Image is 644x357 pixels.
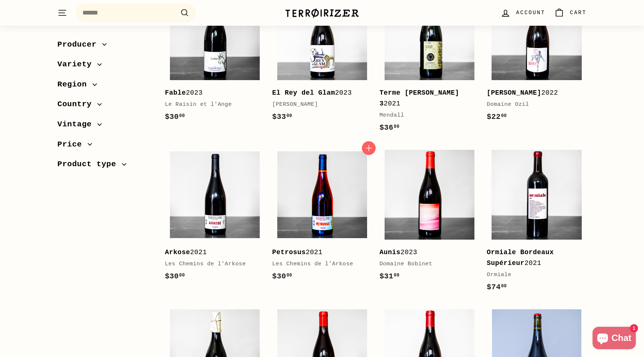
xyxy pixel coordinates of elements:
div: 2023 [165,88,257,98]
div: 2023 [272,88,364,98]
div: 2023 [379,247,472,258]
div: 2021 [379,88,472,109]
b: Fable [165,89,186,97]
span: $30 [272,272,292,281]
span: $31 [379,272,400,281]
span: Product type [57,158,122,171]
b: Petrosus [272,249,306,256]
div: 2022 [487,88,579,98]
span: Region [57,78,92,91]
span: $74 [487,283,507,291]
sup: 00 [179,273,185,278]
b: [PERSON_NAME] [487,89,541,97]
span: Cart [570,9,587,17]
sup: 00 [287,113,292,119]
div: Domaine Ozil [487,100,579,109]
span: $30 [165,272,185,281]
button: Country [57,97,153,117]
span: $36 [379,123,400,132]
div: Les Chemins de l'Arkose [272,260,364,269]
button: Vintage [57,116,153,136]
div: 2021 [272,247,364,258]
div: Le Raisin et l'Ange [165,100,257,109]
sup: 00 [501,284,506,289]
div: Mendall [379,111,472,120]
b: Terme [PERSON_NAME] 3 [379,89,459,107]
span: Producer [57,38,102,51]
a: Aunis2023Domaine Bobinet [379,145,479,290]
button: Producer [57,37,153,57]
div: Les Chemins de l'Arkose [165,260,257,269]
a: Cart [550,2,591,24]
sup: 00 [179,113,185,119]
div: 2021 [487,247,579,269]
span: Account [516,9,545,17]
div: Domaine Bobinet [379,260,472,269]
button: Price [57,136,153,157]
a: Arkose2021Les Chemins de l'Arkose [165,145,265,290]
b: El Rey del Glam [272,89,335,97]
span: $22 [487,113,507,121]
span: Vintage [57,118,97,131]
sup: 00 [394,273,400,278]
div: Ormiale [487,271,579,279]
sup: 00 [501,113,506,119]
button: Product type [57,157,153,177]
span: Country [57,98,97,111]
inbox-online-store-chat: Shopify online store chat [590,327,638,351]
span: $30 [165,113,185,121]
b: Aunis [379,249,400,256]
span: Price [57,138,88,151]
a: Account [496,2,550,24]
b: Arkose [165,249,190,256]
sup: 00 [287,273,292,278]
div: 2021 [165,247,257,258]
div: [PERSON_NAME] [272,100,364,109]
b: Ormiale Bordeaux Supérieur [487,249,554,267]
a: Petrosus2021Les Chemins de l'Arkose [272,145,372,290]
span: $33 [272,113,292,121]
button: Variety [57,57,153,77]
button: Region [57,76,153,97]
a: Ormiale Bordeaux Supérieur2021Ormiale [487,145,587,301]
sup: 00 [394,124,400,129]
span: Variety [57,59,97,71]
